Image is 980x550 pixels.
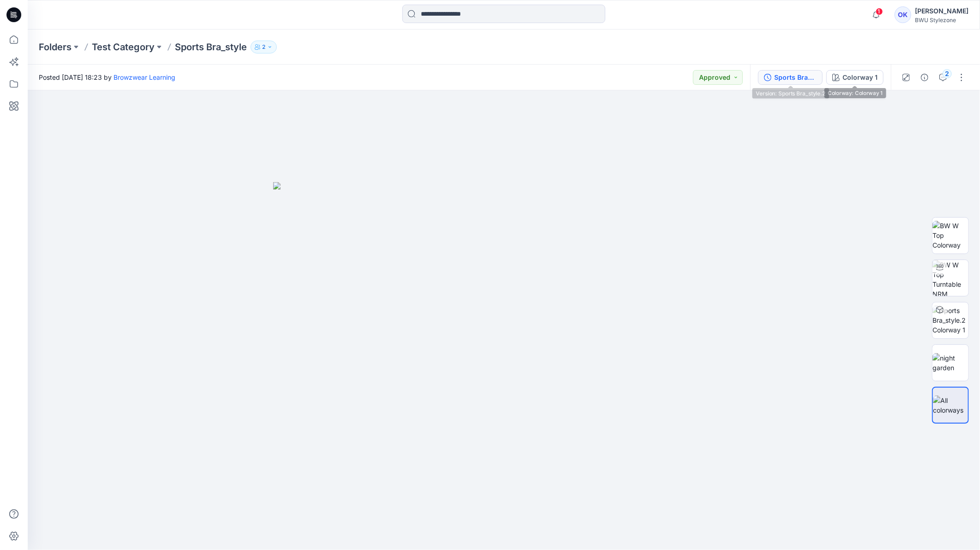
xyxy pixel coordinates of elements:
[262,42,265,52] p: 2
[915,17,968,24] div: BWU Stylezone
[39,41,72,53] a: Folders
[917,70,932,85] button: Details
[915,6,968,17] div: [PERSON_NAME]
[826,70,884,85] button: Colorway 1
[932,353,968,373] img: night garden
[932,260,968,296] img: BW W Top Turntable NRM
[175,41,247,53] p: Sports Bra_style
[774,72,817,83] div: Sports Bra_style.2
[251,41,277,53] button: 2
[936,70,950,85] button: 2
[932,221,968,250] img: BW W Top Colorway
[895,6,911,23] div: OK
[92,41,155,53] a: Test Category
[932,306,968,335] img: Sports Bra_style.2 Colorway 1
[876,8,883,15] span: 1
[758,70,823,85] button: Sports Bra_style.2
[114,73,175,81] a: Browzwear Learning
[843,72,878,83] div: Colorway 1
[943,69,952,78] div: 2
[933,396,968,415] img: All colorways
[39,72,175,82] span: Posted [DATE] 18:23 by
